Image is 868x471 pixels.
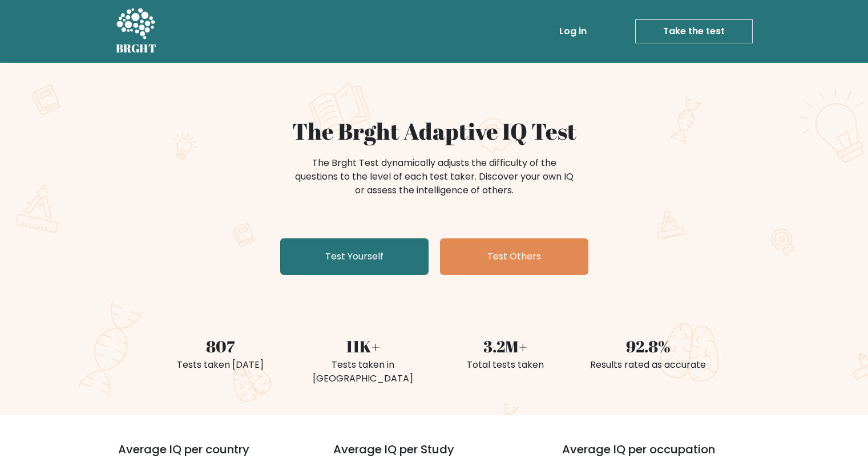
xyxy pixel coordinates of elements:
h1: The Brght Adaptive IQ Test [156,117,713,145]
a: Take the test [635,19,753,43]
h3: Average IQ per occupation [562,442,764,470]
div: The Brght Test dynamically adjusts the difficulty of the questions to the level of each test take... [292,156,577,197]
div: 807 [156,334,285,358]
div: 11K+ [298,334,427,358]
div: 92.8% [584,334,713,358]
div: Tests taken [DATE] [156,358,285,372]
a: Log in [555,20,591,43]
a: Test Yourself [280,238,429,275]
div: Total tests taken [441,358,570,372]
h3: Average IQ per country [118,442,292,470]
div: Tests taken in [GEOGRAPHIC_DATA] [298,358,427,385]
h3: Average IQ per Study [333,442,535,470]
h5: BRGHT [116,42,157,55]
a: BRGHT [116,5,157,58]
div: 3.2M+ [441,334,570,358]
a: Test Others [440,238,588,275]
div: Results rated as accurate [584,358,713,372]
